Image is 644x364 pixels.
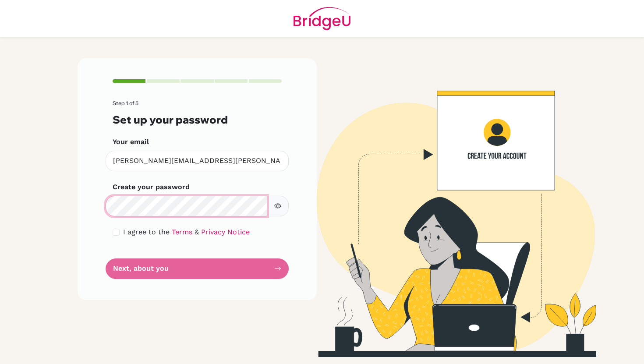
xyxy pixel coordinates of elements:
[106,151,289,171] input: Insert your email*
[113,137,149,147] label: Your email
[195,228,199,236] span: &
[172,228,192,236] a: Terms
[201,228,250,236] a: Privacy Notice
[113,100,138,106] span: Step 1 of 5
[123,228,170,236] span: I agree to the
[113,113,282,126] h3: Set up your password
[113,182,190,192] label: Create your password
